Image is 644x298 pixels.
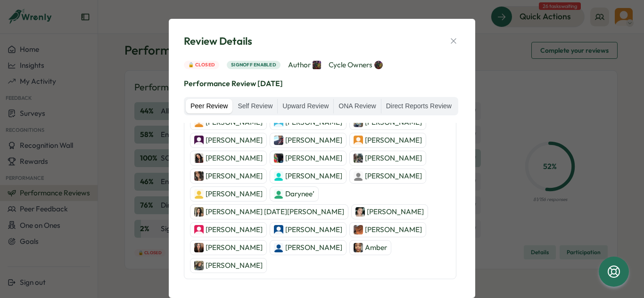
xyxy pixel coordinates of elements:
[354,225,363,234] img: Erika Sutton
[354,153,363,163] img: Lilyana Quiroz
[270,133,347,148] a: Aaron Marks[PERSON_NAME]
[190,240,267,255] a: Chantal Hutchinson[PERSON_NAME]
[334,99,380,114] label: ONA Review
[274,225,283,234] img: Erika
[349,133,426,148] a: Olivia Arellano[PERSON_NAME]
[285,242,342,253] p: [PERSON_NAME]
[206,171,263,181] p: [PERSON_NAME]
[194,261,204,270] img: Jaylyn letbetter
[194,153,204,163] img: Rosemary Ornelaz
[274,153,283,163] img: Josiah Gonzalez
[354,136,363,145] img: Olivia Arellano
[349,222,426,237] a: Erika Sutton[PERSON_NAME]
[184,78,460,89] p: Performance Review [DATE]
[194,171,204,181] img: Jasmin Aleman
[270,186,319,201] a: Darynee’Darynee’
[190,204,348,219] a: Rocio San Miguel[PERSON_NAME] [DATE][PERSON_NAME]
[270,169,347,184] a: Chloe Miller[PERSON_NAME]
[206,135,263,145] p: [PERSON_NAME]
[365,135,422,145] p: [PERSON_NAME]
[365,171,422,181] p: [PERSON_NAME]
[274,189,283,199] img: Darynee’
[206,153,263,163] p: [PERSON_NAME]
[270,151,347,166] a: Josiah Gonzalez[PERSON_NAME]
[349,240,391,255] a: AmberAmber
[285,171,342,181] p: [PERSON_NAME]
[278,99,333,114] label: Upward Review
[194,189,204,199] img: Patricia Ballard
[190,151,267,166] a: Rosemary Ornelaz[PERSON_NAME]
[190,169,267,184] a: Jasmin Aleman[PERSON_NAME]
[184,34,252,48] span: Review Details
[285,225,342,235] p: [PERSON_NAME]
[190,133,267,148] a: Herminia Salgado[PERSON_NAME]
[274,171,283,181] img: Chloe Miller
[374,61,383,69] img: Jane Pfeiffer
[188,61,215,69] span: 🔒 Closed
[329,60,383,70] span: Cycle Owners
[355,207,365,217] img: Mikayla Jones
[206,189,263,199] p: [PERSON_NAME]
[288,60,321,70] span: Author
[206,260,263,271] p: [PERSON_NAME]
[367,207,424,217] p: [PERSON_NAME]
[354,171,363,181] img: Katie Vankirk
[349,169,426,184] a: Katie Vankirk[PERSON_NAME]
[206,242,263,253] p: [PERSON_NAME]
[194,136,204,145] img: Herminia Salgado
[233,99,277,114] label: Self Review
[381,99,456,114] label: Direct Reports Review
[186,99,232,114] label: Peer Review
[194,243,204,252] img: Chantal Hutchinson
[206,225,263,235] p: [PERSON_NAME]
[270,222,347,237] a: Erika[PERSON_NAME]
[274,243,283,252] img: Andrea Mendoza
[313,61,321,69] img: Jane Pfeiffer
[194,207,204,217] img: Rocio San Miguel
[231,61,276,69] span: Signoff enabled
[194,225,204,234] img: Tosin Bakare
[190,258,267,273] a: Jaylyn letbetter[PERSON_NAME]
[274,136,283,145] img: Aaron Marks
[365,225,422,235] p: [PERSON_NAME]
[206,207,344,217] p: [PERSON_NAME] [DATE][PERSON_NAME]
[349,151,426,166] a: Lilyana Quiroz[PERSON_NAME]
[270,240,347,255] a: Andrea Mendoza[PERSON_NAME]
[190,186,267,201] a: Patricia Ballard[PERSON_NAME]
[285,153,342,163] p: [PERSON_NAME]
[354,243,363,252] img: Amber
[285,189,314,199] p: Darynee’
[285,135,342,145] p: [PERSON_NAME]
[365,153,422,163] p: [PERSON_NAME]
[190,222,267,237] a: Tosin Bakare[PERSON_NAME]
[351,204,428,219] a: Mikayla Jones[PERSON_NAME]
[365,242,387,253] p: Amber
